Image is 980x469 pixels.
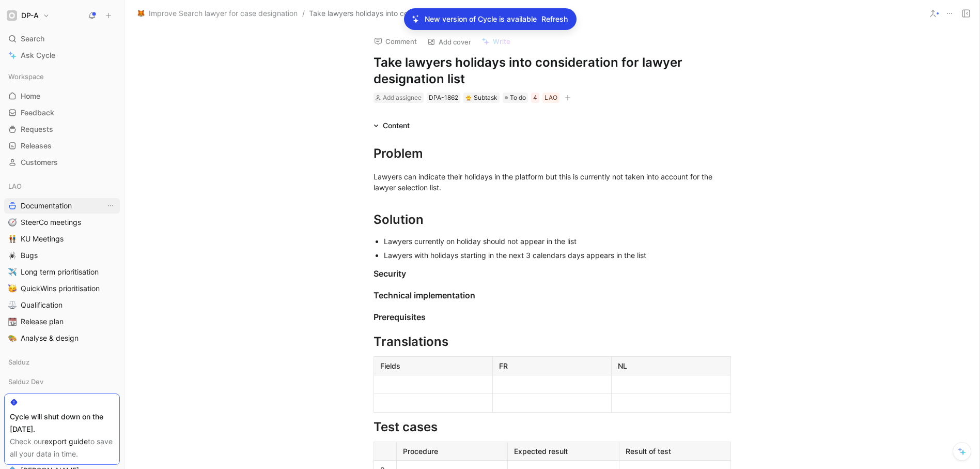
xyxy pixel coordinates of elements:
[8,334,17,342] img: 🎨
[8,71,44,82] span: Workspace
[8,268,17,276] img: ✈️
[6,315,19,328] button: 📆
[618,360,724,371] div: NL
[21,250,38,261] span: Bugs
[4,314,120,329] a: 📆Release plan
[8,251,17,260] img: 🕷️
[137,10,145,17] img: 🦊
[477,34,515,49] button: Write
[374,267,731,280] div: Security
[21,91,40,101] span: Home
[541,13,568,25] span: Refresh
[21,283,100,294] span: QuickWins prioritisation
[8,235,17,243] img: 👬
[21,267,99,277] span: Long term prioritisation
[4,122,120,137] a: Requests
[6,216,19,229] button: 🧭
[545,93,557,103] div: LAO
[4,354,120,373] div: Salduz
[8,376,43,387] span: Salduz Dev
[369,34,422,49] button: Comment
[21,157,58,168] span: Customers
[374,54,731,87] h1: Take lawyers holidays into consideration for lawyer designation list
[21,49,55,62] span: Ask Cycle
[4,374,120,389] div: Salduz Dev
[384,250,731,261] div: Lawyers with holidays starting in the next 3 calendars days appears in the list
[21,108,54,118] span: Feedback
[383,94,422,101] span: Add assignee
[6,266,19,278] button: ✈️
[4,105,120,120] a: Feedback
[21,201,72,211] span: Documentation
[4,231,120,247] a: 👬KU Meetings
[4,248,120,263] a: 🕷️Bugs
[21,11,39,20] h1: DP-A
[8,301,17,309] img: ⚖️
[4,88,120,104] a: Home
[541,12,568,26] button: Refresh
[499,360,605,371] div: FR
[533,93,537,103] div: 4
[4,48,120,63] a: Ask Cycle
[384,236,731,247] div: Lawyers currently on holiday should not appear in the list
[21,300,63,310] span: Qualification
[465,93,497,103] div: Subtask
[374,210,731,229] div: Solution
[4,8,52,23] button: DP-ADP-A
[8,357,29,367] span: Salduz
[4,297,120,313] a: ⚖️Qualification
[10,411,114,435] div: Cycle will shut down on the [DATE].
[374,171,731,193] div: Lawyers can indicate their holidays in the platform but this is currently not taken into account ...
[4,69,120,84] div: Workspace
[21,333,79,343] span: Analyse & design
[149,7,298,20] span: Improve Search lawyer for case designation
[383,119,410,132] div: Content
[44,437,88,446] a: export guide
[21,316,64,327] span: Release plan
[8,218,17,226] img: 🧭
[380,360,486,371] div: Fields
[105,201,116,211] button: View actions
[8,317,17,326] img: 📆
[4,138,120,154] a: Releases
[8,181,22,191] span: LAO
[463,93,500,103] div: 🐥Subtask
[374,144,731,163] div: Problem
[6,332,19,344] button: 🎨
[514,446,613,457] div: Expected result
[4,281,120,296] a: 🥳QuickWins prioritisation
[374,332,731,351] div: Translations
[425,13,537,25] p: New version of Cycle is available
[6,233,19,245] button: 👬
[4,215,120,230] a: 🧭SteerCo meetings
[510,93,526,103] span: To do
[503,93,528,103] div: To do
[4,374,120,392] div: Salduz Dev
[7,10,17,21] img: DP-A
[6,249,19,262] button: 🕷️
[369,119,414,132] div: Content
[302,7,305,20] span: /
[6,282,19,295] button: 🥳
[4,155,120,170] a: Customers
[21,124,53,134] span: Requests
[374,311,731,323] div: Prerequisites
[21,141,52,151] span: Releases
[4,31,120,47] div: Search
[6,299,19,311] button: ⚖️
[4,354,120,370] div: Salduz
[21,33,44,45] span: Search
[4,198,120,214] a: DocumentationView actions
[374,289,731,301] div: Technical implementation
[493,37,510,46] span: Write
[423,35,476,49] button: Add cover
[4,330,120,346] a: 🎨Analyse & design
[374,418,731,436] div: Test cases
[10,435,114,460] div: Check our to save all your data in time.
[8,284,17,293] img: 🥳
[4,178,120,346] div: LAODocumentationView actions🧭SteerCo meetings👬KU Meetings🕷️Bugs✈️Long term prioritisation🥳QuickWi...
[465,95,472,101] img: 🐥
[4,178,120,194] div: LAO
[21,217,81,228] span: SteerCo meetings
[309,7,534,20] span: Take lawyers holidays into consideration for lawyer designation list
